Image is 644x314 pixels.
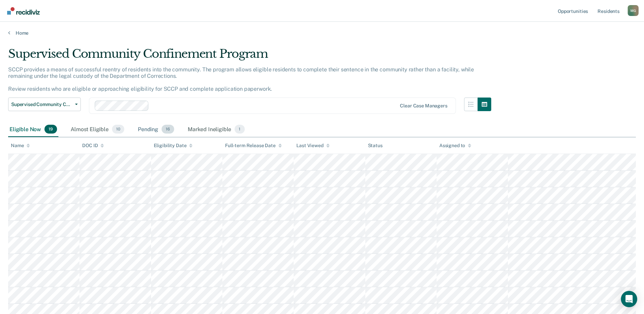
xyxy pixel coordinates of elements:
[628,5,639,16] div: M G
[44,125,57,134] span: 19
[8,30,636,36] a: Home
[112,125,124,134] span: 10
[368,143,383,149] div: Status
[8,98,81,111] button: Supervised Community Confinement Program
[621,291,637,307] div: Open Intercom Messenger
[162,125,174,134] span: 16
[7,7,40,15] img: Recidiviz
[225,143,282,149] div: Full-term Release Date
[8,122,58,137] div: Eligible Now19
[69,122,126,137] div: Almost Eligible10
[400,103,447,109] div: Clear case managers
[439,143,471,149] div: Assigned to
[296,143,329,149] div: Last Viewed
[82,143,104,149] div: DOC ID
[8,66,474,92] p: SCCP provides a means of successful reentry of residents into the community. The program allows e...
[11,102,72,107] span: Supervised Community Confinement Program
[11,143,30,149] div: Name
[154,143,193,149] div: Eligibility Date
[628,5,639,16] button: Profile dropdown button
[136,122,176,137] div: Pending16
[235,125,244,134] span: 1
[8,47,491,66] div: Supervised Community Confinement Program
[186,122,246,137] div: Marked Ineligible1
